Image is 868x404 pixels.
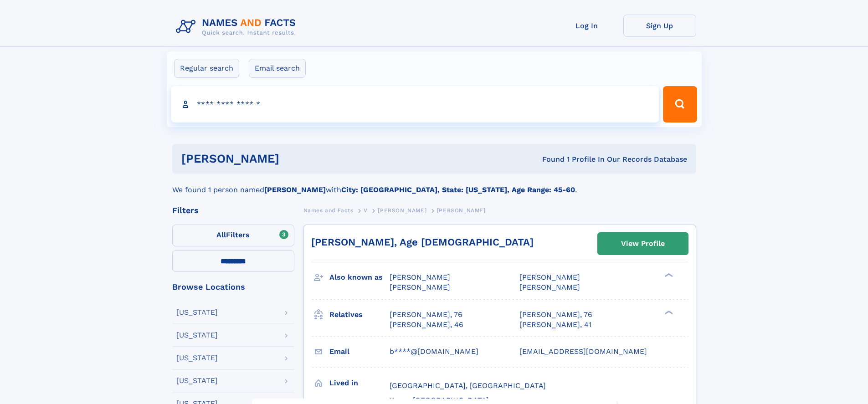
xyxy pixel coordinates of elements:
[172,15,303,39] img: Logo Names and Facts
[329,307,390,322] h3: Relatives
[172,283,294,291] div: Browse Locations
[519,283,580,291] span: [PERSON_NAME]
[390,320,463,330] a: [PERSON_NAME], 46
[171,86,659,123] input: search input
[390,310,462,320] a: [PERSON_NAME], 76
[621,233,665,254] div: View Profile
[411,154,687,164] div: Found 1 Profile In Our Records Database
[176,377,218,384] div: [US_STATE]
[623,15,696,37] a: Sign Up
[176,309,218,316] div: [US_STATE]
[311,236,534,248] a: [PERSON_NAME], Age [DEMOGRAPHIC_DATA]
[598,233,688,255] a: View Profile
[329,375,390,391] h3: Lived in
[249,59,306,78] label: Email search
[378,205,426,216] a: [PERSON_NAME]
[663,309,673,315] div: ❯
[341,185,575,194] b: City: [GEOGRAPHIC_DATA], State: [US_STATE], Age Range: 45-60
[181,153,411,164] h1: [PERSON_NAME]
[519,347,647,356] span: [EMAIL_ADDRESS][DOMAIN_NAME]
[519,273,580,281] span: [PERSON_NAME]
[550,15,623,37] a: Log In
[176,354,218,362] div: [US_STATE]
[519,320,591,330] a: [PERSON_NAME], 41
[264,185,326,194] b: [PERSON_NAME]
[519,310,592,320] a: [PERSON_NAME], 76
[437,207,486,214] span: [PERSON_NAME]
[172,174,696,195] div: We found 1 person named with .
[172,225,294,246] label: Filters
[390,381,546,390] span: [GEOGRAPHIC_DATA], [GEOGRAPHIC_DATA]
[663,86,697,123] button: Search Button
[390,283,450,291] span: [PERSON_NAME]
[303,205,354,216] a: Names and Facts
[378,207,426,214] span: [PERSON_NAME]
[663,272,673,278] div: ❯
[172,206,294,215] div: Filters
[174,59,239,78] label: Regular search
[364,207,368,214] span: V
[364,205,368,216] a: V
[176,332,218,339] div: [US_STATE]
[216,230,226,239] span: All
[329,344,390,359] h3: Email
[329,270,390,285] h3: Also known as
[390,273,450,281] span: [PERSON_NAME]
